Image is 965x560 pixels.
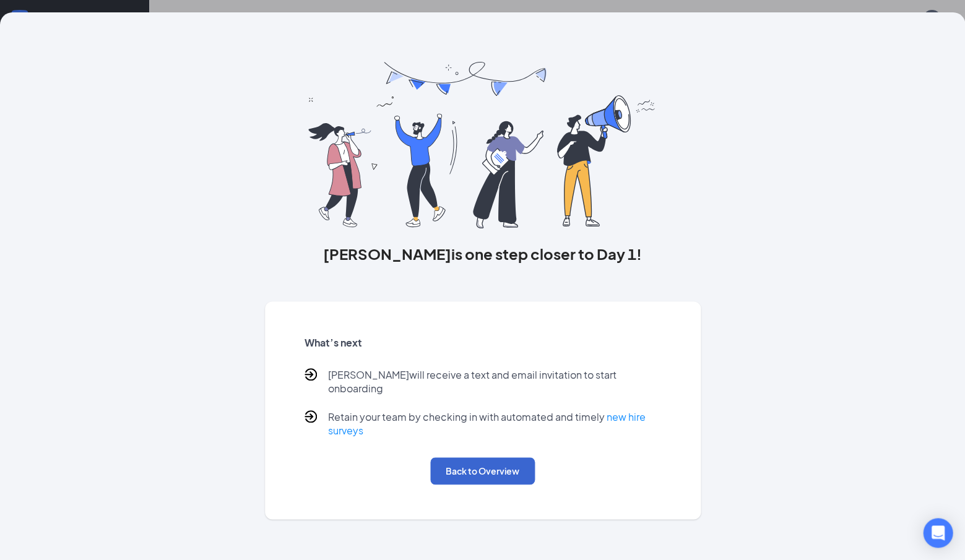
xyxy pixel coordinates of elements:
[430,457,535,485] button: Back to Overview
[305,336,661,350] h5: What’s next
[923,518,953,548] div: Open Intercom Messenger
[265,243,701,264] h3: [PERSON_NAME] is one step closer to Day 1!
[308,62,657,228] img: you are all set
[328,410,646,437] a: new hire surveys
[328,368,661,395] p: [PERSON_NAME] will receive a text and email invitation to start onboarding
[328,410,661,437] p: Retain your team by checking in with automated and timely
